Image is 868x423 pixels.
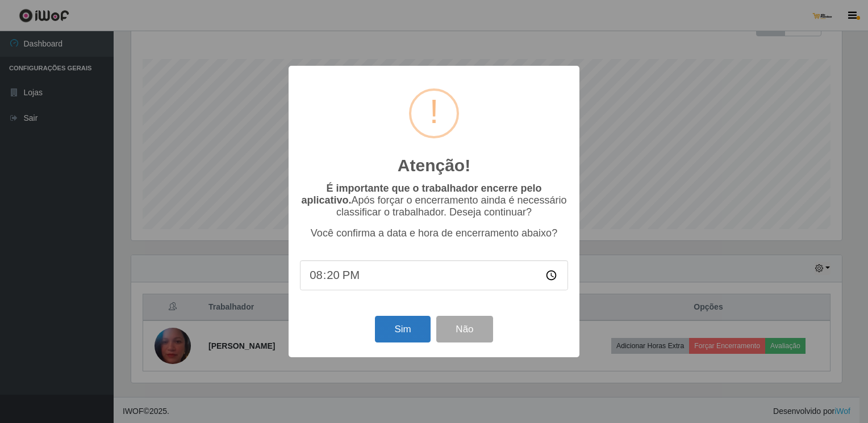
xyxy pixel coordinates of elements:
button: Não [436,316,493,342]
p: Você confirma a data e hora de encerramento abaixo? [300,227,568,239]
h2: Atenção! [398,155,470,176]
b: É importante que o trabalhador encerre pelo aplicativo. [301,183,541,206]
p: Após forçar o encerramento ainda é necessário classificar o trabalhador. Deseja continuar? [300,183,568,218]
button: Sim [375,316,430,342]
